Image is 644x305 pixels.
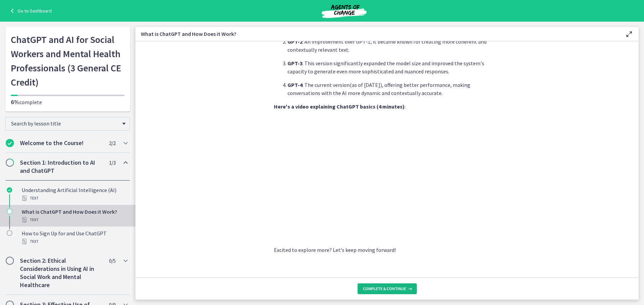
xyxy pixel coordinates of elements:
p: : The current version(as of [DATE]), offering better performance, making conversations with the A... [287,81,500,97]
i: Completed [7,187,12,193]
button: Complete & continue [358,283,417,294]
h2: Welcome to the Course! [20,139,103,147]
strong: GPT-3 [287,60,302,67]
div: Text [22,237,127,245]
a: Go to Dashboard [8,7,52,15]
h2: Section 1: Introduction to AI and ChatGPT [20,159,103,175]
h3: What is ChatGPT and How Does it Work? [141,30,614,38]
span: 1 / 3 [109,159,115,167]
i: Completed [6,139,14,147]
p: : This version significantly expanded the model size and improved the system's capacity to genera... [287,59,500,75]
p: Excited to explore more? Let's keep moving forward! [274,246,500,254]
div: Search by lesson title [5,117,130,131]
strong: GPT-2 [287,38,302,45]
img: Agents of Change [303,3,385,19]
p: : An improvement over GPT-1, it became known for creating more coherent and contextually relevant... [287,38,500,54]
p: : [274,102,500,111]
div: Text [22,194,127,202]
span: 0 / 5 [109,257,115,265]
span: 2 / 2 [109,139,115,147]
div: Understanding Artificial Intelligence (AI) [22,186,127,202]
span: Search by lesson title [11,120,119,127]
div: How to Sign Up for and Use ChatGPT [22,229,127,245]
span: Complete & continue [363,286,406,291]
div: What is ChatGPT and How Does it Work? [22,208,127,224]
p: complete [11,98,125,106]
div: Text [22,216,127,224]
h1: ChatGPT and AI for Social Workers and Mental Health Professionals (3 General CE Credit) [11,32,125,89]
span: 6% [11,98,19,106]
strong: GPT-4 [287,81,302,88]
h2: Section 2: Ethical Considerations in Using AI in Social Work and Mental Healthcare [20,257,103,289]
strong: Here's a video explaining ChatGPT basics (4 minutes) [274,103,405,110]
